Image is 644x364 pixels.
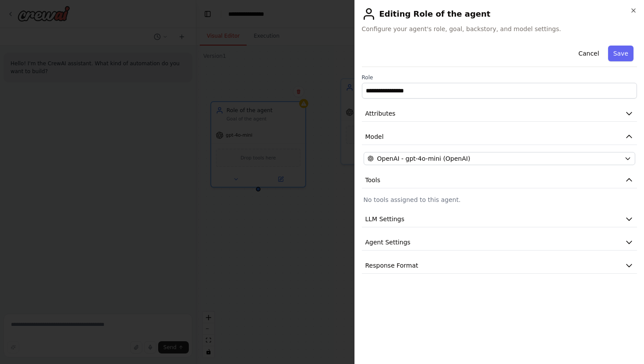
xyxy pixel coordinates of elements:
span: Response Format [365,261,418,270]
label: Role [362,74,637,81]
span: Agent Settings [365,238,410,247]
span: Attributes [365,109,396,118]
span: Tools [365,176,381,184]
button: Response Format [362,258,637,274]
h2: Editing Role of the agent [362,7,637,21]
span: OpenAI - gpt-4o-mini (OpenAI) [377,154,471,163]
span: Model [365,132,384,141]
button: Model [362,129,637,145]
button: Agent Settings [362,234,637,251]
span: LLM Settings [365,215,405,223]
button: Save [608,46,633,61]
button: OpenAI - gpt-4o-mini (OpenAI) [364,152,636,165]
span: Configure your agent's role, goal, backstory, and model settings. [362,25,637,33]
button: LLM Settings [362,211,637,227]
button: Attributes [362,106,637,122]
button: Cancel [573,46,604,61]
p: No tools assigned to this agent. [364,195,636,204]
button: Tools [362,172,637,188]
